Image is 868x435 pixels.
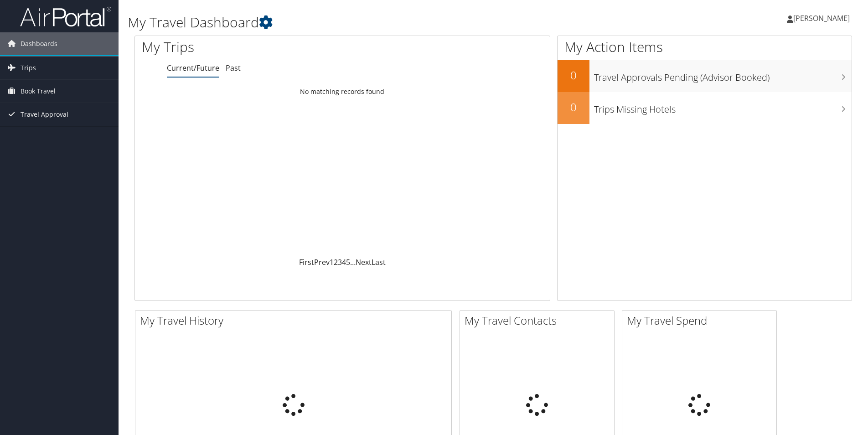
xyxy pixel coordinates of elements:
[226,63,241,73] a: Past
[558,60,852,92] a: 0Travel Approvals Pending (Advisor Booked)
[342,257,346,267] a: 4
[334,257,338,267] a: 2
[558,67,589,83] h2: 0
[346,257,350,267] a: 5
[338,257,342,267] a: 3
[350,257,356,267] span: …
[299,257,314,267] a: First
[594,98,852,116] h3: Trips Missing Hotels
[142,37,370,57] h1: My Trips
[627,313,776,328] h2: My Travel Spend
[314,257,330,267] a: Prev
[128,13,615,32] h1: My Travel Dashboard
[21,103,68,126] span: Travel Approval
[372,257,386,267] a: Last
[787,5,859,32] a: [PERSON_NAME]
[558,99,589,115] h2: 0
[20,6,111,27] img: airportal-logo.png
[135,83,550,100] td: No matching records found
[21,57,36,79] span: Trips
[330,257,334,267] a: 1
[465,313,614,328] h2: My Travel Contacts
[21,80,56,103] span: Book Travel
[167,63,219,73] a: Current/Future
[140,313,451,328] h2: My Travel History
[558,37,852,57] h1: My Action Items
[21,32,57,55] span: Dashboards
[558,92,852,124] a: 0Trips Missing Hotels
[793,13,850,23] span: [PERSON_NAME]
[356,257,372,267] a: Next
[594,67,852,84] h3: Travel Approvals Pending (Advisor Booked)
